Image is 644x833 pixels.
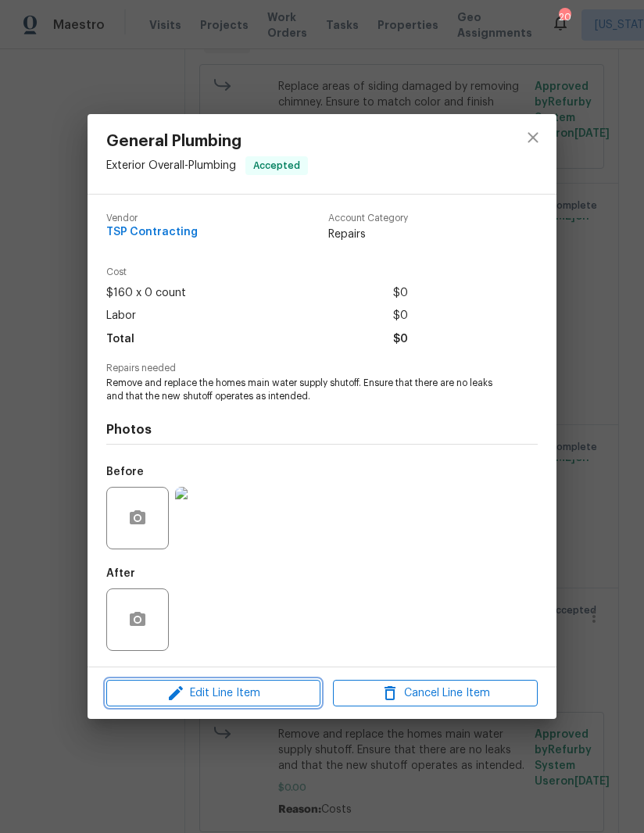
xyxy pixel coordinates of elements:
span: Remove and replace the homes main water supply shutoff. Ensure that there are no leaks and that t... [106,377,495,403]
div: 20 [559,9,570,25]
span: Exterior Overall - Plumbing [106,160,236,171]
span: Accepted [247,158,306,173]
h5: Before [106,467,144,477]
button: Cancel Line Item [333,680,538,707]
span: $0 [393,305,408,327]
span: Edit Line Item [111,684,316,703]
span: Vendor [106,213,198,223]
span: Repairs needed [106,363,538,374]
span: Labor [106,305,136,327]
button: close [514,119,552,156]
span: Repairs [328,227,408,242]
h4: Photos [106,422,538,438]
span: Cancel Line Item [338,684,533,703]
span: $0 [393,282,408,305]
h5: After [106,568,135,579]
span: TSP Contracting [106,227,198,238]
span: Account Category [328,213,408,223]
span: $160 x 0 count [106,282,186,305]
span: $0 [393,328,408,351]
span: General Plumbing [106,133,308,150]
button: Edit Line Item [106,680,320,707]
span: Total [106,328,134,351]
span: Cost [106,267,408,277]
